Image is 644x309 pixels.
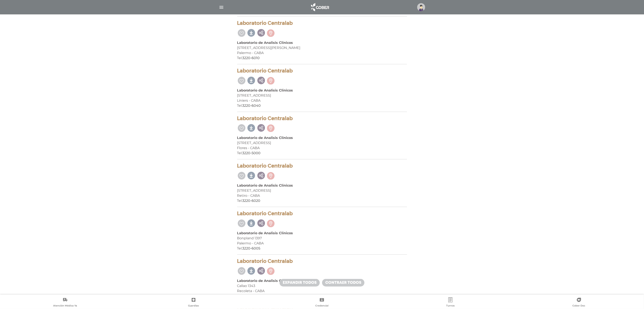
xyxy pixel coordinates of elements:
a: 3220-6070 [242,294,260,298]
div: Flores - CABA [237,145,407,151]
img: Cober_menu-lines-white.svg [219,5,224,10]
a: 3220-6010 [242,56,260,60]
span: Cober Doc [573,304,585,308]
h4: Laboratorio Centralab [237,20,407,26]
span: Guardias [188,304,199,308]
h4: Laboratorio Centralab [237,163,407,169]
img: logo_cober_home-white.png [309,2,331,12]
a: Credencial [258,297,386,308]
b: Laboratorio de Analisis Clinicos [237,88,293,92]
b: Laboratorio de Analisis Clinicos [237,183,293,187]
b: Laboratorio de Analisis Clinicos [237,136,293,140]
b: Laboratorio de Analisis Clinicos [237,279,293,283]
div: Tel: [237,246,407,251]
h4: Laboratorio Centralab [237,68,407,74]
div: Bonpland 1397 [237,236,407,241]
b: Laboratorio de Analisis Clinicos [237,41,293,45]
div: Liniers - CABA [237,98,407,103]
h4: Laboratorio Centralab [237,258,407,264]
div: [STREET_ADDRESS] [237,140,407,145]
div: [STREET_ADDRESS] [237,188,407,193]
a: Guardias [129,297,258,308]
div: Tel: [237,103,407,108]
h4: Laboratorio Centralab [237,211,407,217]
div: [STREET_ADDRESS] [237,93,407,98]
a: Cober Doc [515,297,643,308]
h4: Laboratorio Centralab [237,115,407,122]
div: Palermo - CABA [237,241,407,246]
a: Atención Médica Ya [1,297,129,308]
a: 3220-5000 [242,151,261,155]
b: Laboratorio de Analisis Clinicos [237,231,293,235]
div: Recoleta - CABA [237,288,407,294]
div: [STREET_ADDRESS][PERSON_NAME] [237,45,407,50]
div: Tel: [237,198,407,203]
div: Retiro - CABA [237,193,407,198]
div: Tel: [237,151,407,156]
div: Tel: [237,294,407,299]
div: Tel: [237,55,407,61]
a: 3220-6020 [242,199,260,203]
img: profile-placeholder.svg [417,3,425,11]
a: 3220-6040 [242,104,261,108]
div: Callao 1343 [237,283,407,288]
span: Turnos [446,304,455,308]
span: Atención Médica Ya [53,304,77,308]
a: Turnos [386,297,515,308]
a: Contraer todos [322,279,364,287]
span: Credencial [315,304,328,308]
a: 3220-6005 [242,246,260,250]
div: Palermo - CABA [237,50,407,55]
a: Expandir todos [280,279,320,287]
